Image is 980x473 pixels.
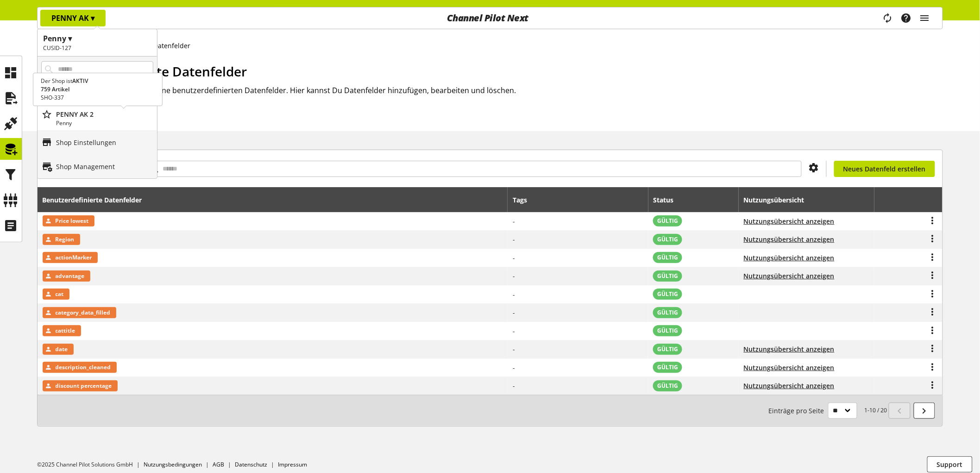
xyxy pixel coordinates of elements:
[744,253,835,263] button: Nutzungsübersicht anzeigen
[843,164,926,174] span: Neues Datenfeld erstellen
[513,271,515,280] span: -
[43,44,151,52] h2: CUSID-127
[769,406,828,416] span: Einträge pro Seite
[213,460,224,468] a: AGB
[769,403,887,419] small: 1-10 / 20
[513,363,515,372] span: -
[657,290,678,298] span: GÜLTIG
[744,363,835,372] button: Nutzungsübersicht anzeigen
[56,109,153,119] p: PENNY AK 2
[38,130,157,154] a: Shop Einstellungen
[657,253,678,262] span: GÜLTIG
[744,234,835,244] button: Nutzungsübersicht anzeigen
[937,460,963,469] span: Support
[56,162,115,171] p: Shop Management
[51,13,94,24] p: PENNY AK
[56,362,111,373] span: description_cleaned
[56,325,75,336] span: cattitle
[51,85,943,96] h2: Dies ist eine Übersicht über Deine benutzerdefinierten Datenfelder. Hier kannst Du Datenfelder hi...
[657,382,678,390] span: GÜLTIG
[56,234,75,245] span: Region
[513,345,515,353] span: -
[513,327,515,335] span: -
[657,235,678,244] span: GÜLTIG
[513,308,515,317] span: -
[657,309,678,317] span: GÜLTIG
[37,7,943,29] nav: main navigation
[56,95,153,103] p: Penny
[513,217,515,226] span: -
[653,195,683,205] div: Status
[927,456,973,473] button: Support
[657,217,678,225] span: GÜLTIG
[744,216,835,226] button: Nutzungsübersicht anzeigen
[56,289,64,300] span: cat
[37,460,144,469] li: ©2025 Channel Pilot Solutions GmbH
[834,161,935,177] a: Neues Datenfeld erstellen
[56,252,92,263] span: actionMarker
[56,380,112,391] span: discount percentage
[657,345,678,353] span: GÜLTIG
[56,344,68,355] span: date
[144,460,202,468] a: Nutzungsbedingungen
[43,195,151,205] div: Benutzerdefinierte Datenfelder
[513,290,515,299] span: -
[38,154,157,178] a: Shop Management
[43,33,151,44] h1: Penny ▾
[235,460,267,468] a: Datenschutz
[744,195,814,205] div: Nutzungsübersicht
[657,327,678,335] span: GÜLTIG
[744,381,835,391] button: Nutzungsübersicht anzeigen
[513,253,515,262] span: -
[657,363,678,372] span: GÜLTIG
[513,195,527,205] div: Tags
[56,138,116,147] p: Shop Einstellungen
[513,381,515,390] span: -
[56,307,111,318] span: category_data_filled
[56,85,153,95] p: PENNY AK
[56,271,85,282] span: advantage
[56,119,153,127] p: Penny
[744,344,835,354] button: Nutzungsübersicht anzeigen
[657,272,678,280] span: GÜLTIG
[56,215,89,227] span: Price lowest
[744,271,835,281] button: Nutzungsübersicht anzeigen
[278,460,307,468] a: Impressum
[513,235,515,244] span: -
[91,13,94,23] span: ▾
